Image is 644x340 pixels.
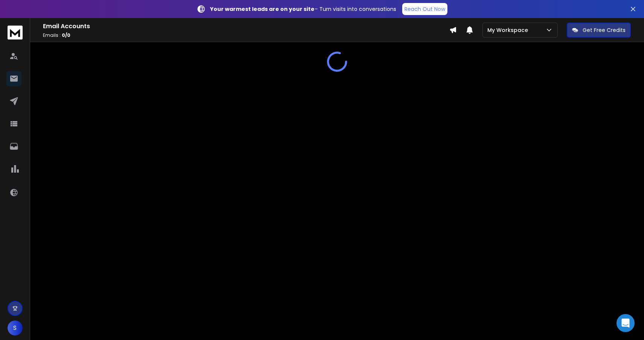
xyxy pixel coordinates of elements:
[567,23,631,38] button: Get Free Credits
[487,26,531,34] p: My Workspace
[62,32,70,38] span: 0 / 0
[210,5,314,13] strong: Your warmest leads are on your site
[402,3,447,15] a: Reach Out Now
[8,26,23,39] img: logo
[210,5,396,13] p: – Turn visits into conversations
[8,320,23,335] button: S
[583,26,626,34] p: Get Free Credits
[617,314,635,332] div: Open Intercom Messenger
[43,32,449,38] p: Emails :
[43,22,449,31] h1: Email Accounts
[404,5,445,13] p: Reach Out Now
